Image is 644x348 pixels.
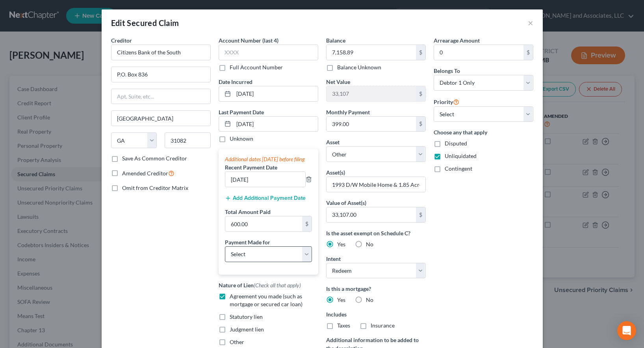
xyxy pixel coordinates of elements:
[434,128,533,136] label: Choose any that apply
[416,86,425,101] div: $
[219,78,252,86] label: Date Incurred
[111,45,211,60] input: Search creditor by name...
[366,296,373,303] span: No
[326,139,340,145] span: Asset
[326,108,370,116] label: Monthly Payment
[326,255,341,263] label: Intent
[326,36,345,45] label: Balance
[122,170,168,177] span: Amended Creditor
[230,326,264,333] span: Judgment lien
[445,153,477,159] span: Unliquidated
[337,322,350,329] span: Taxes
[326,310,426,318] label: Includes
[337,241,345,248] span: Yes
[302,216,312,231] div: $
[225,195,306,201] button: Add Additional Payment Date
[254,282,301,288] span: (Check all that apply)
[434,67,460,74] span: Belongs To
[219,45,318,60] input: XXXX
[327,117,416,132] input: 0.00
[326,78,350,86] label: Net Value
[416,45,425,60] div: $
[327,45,416,60] input: 0.00
[219,36,278,45] label: Account Number (last 4)
[230,339,244,345] span: Other
[326,199,366,207] label: Value of Asset(s)
[234,86,318,101] input: MM/DD/YYYY
[327,207,416,222] input: 0.00
[327,86,416,101] input: 0.00
[219,281,301,289] label: Nature of Lien
[434,45,523,60] input: 0.00
[230,135,253,143] label: Unknown
[225,216,302,231] input: 0.00
[111,17,179,28] div: Edit Secured Claim
[327,177,425,192] input: Specify...
[416,207,425,222] div: $
[230,293,303,307] span: Agreement you made (such as mortgage or secured car loan)
[523,45,533,60] div: $
[230,313,263,320] span: Statutory lien
[219,108,264,116] label: Last Payment Date
[326,285,426,293] label: Is this a mortgage?
[337,63,381,71] label: Balance Unknown
[434,97,459,106] label: Priority
[445,165,472,172] span: Contingent
[371,322,395,329] span: Insurance
[225,172,305,187] input: --
[122,184,188,191] span: Omit from Creditor Matrix
[111,37,132,44] span: Creditor
[111,111,210,126] input: Enter city...
[434,36,480,45] label: Arrearage Amount
[111,89,210,104] input: Apt, Suite, etc...
[337,296,345,303] span: Yes
[122,154,187,162] label: Save As Common Creditor
[617,321,636,340] div: Open Intercom Messenger
[416,117,425,132] div: $
[225,163,277,171] label: Recent Payment Date
[366,241,373,248] span: No
[528,18,533,28] button: ×
[326,168,345,177] label: Asset(s)
[165,132,211,148] input: Enter zip...
[225,238,270,246] label: Payment Made for
[326,229,426,237] label: Is the asset exempt on Schedule C?
[225,155,312,163] div: Additional dates [DATE] before filing
[111,67,210,82] input: Enter address...
[225,208,271,216] label: Total Amount Paid
[230,63,283,71] label: Full Account Number
[445,140,467,147] span: Disputed
[234,117,318,132] input: MM/DD/YYYY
